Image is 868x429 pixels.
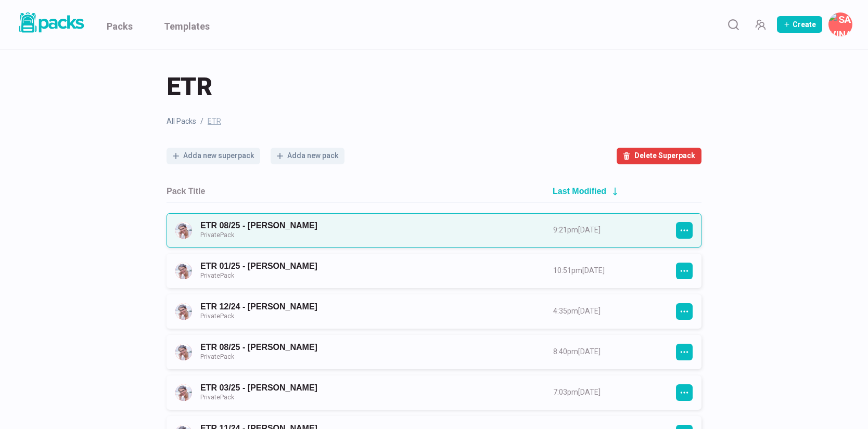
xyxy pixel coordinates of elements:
button: Search [723,14,744,35]
a: All Packs [167,116,196,127]
button: Delete Superpack [617,148,701,164]
button: Savina Tilmann [828,12,852,36]
button: Manage Team Invites [750,14,771,35]
span: ETR [167,70,212,103]
nav: breadcrumb [167,116,701,127]
span: ETR [208,116,221,127]
h2: Pack Title [167,186,205,196]
a: Packs logo [16,10,86,38]
h2: Last Modified [553,186,606,196]
span: / [200,116,203,127]
button: Adda new superpack [167,148,260,164]
button: Adda new pack [271,148,344,164]
img: Packs logo [16,10,86,35]
button: Create Pack [777,16,822,33]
